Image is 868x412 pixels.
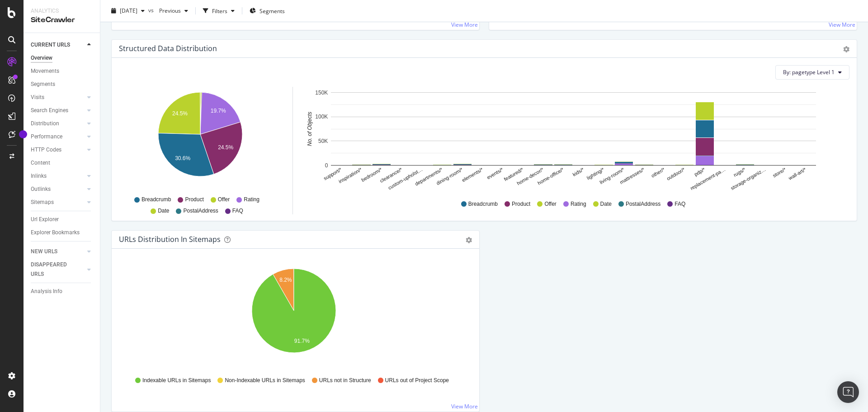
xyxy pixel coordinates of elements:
[31,106,68,115] div: Search Engines
[156,4,192,18] button: Previous
[693,166,706,177] text: pdp/*
[31,106,85,115] a: Search Engines
[665,166,686,181] text: outdoor/*
[461,166,484,183] text: elements/*
[31,158,94,168] a: Content
[486,166,505,180] text: events/*
[121,87,279,192] div: A chart.
[31,198,85,207] a: Sitemaps
[31,185,85,194] a: Outlinks
[31,80,94,89] a: Segments
[31,119,85,128] a: Distribution
[315,90,328,96] text: 150K
[246,4,288,18] button: Segments
[319,377,371,384] span: URLs not in Structure
[225,377,305,384] span: Non-Indexable URLs in Sitemaps
[414,166,444,187] text: departments/*
[503,166,524,182] text: featured/*
[279,277,292,283] text: 8.2%
[31,7,93,15] div: Analytics
[120,7,137,14] span: 2025 Sep. 29th
[31,80,55,89] div: Segments
[325,162,328,169] text: 0
[156,7,181,14] span: Previous
[843,46,849,52] div: gear
[244,196,259,204] span: Rating
[599,166,626,185] text: living-room/*
[172,110,188,117] text: 24.5%
[218,144,233,151] text: 24.5%
[31,145,85,155] a: HTTP Codes
[600,200,612,208] span: Date
[31,145,61,155] div: HTTP Codes
[31,171,85,181] a: Inlinks
[537,166,565,186] text: home-office/*
[360,166,383,183] text: bedroom/*
[31,215,59,224] div: Url Explorer
[119,263,469,368] svg: A chart.
[31,260,76,279] div: DISAPPEARED URLS
[31,93,85,102] a: Visits
[31,228,80,237] div: Explorer Bookmarks
[675,200,685,208] span: FAQ
[183,207,218,215] span: PostalAddress
[787,166,807,181] text: wall-art/*
[304,87,843,192] svg: A chart.
[451,403,478,410] a: View More
[119,44,217,53] div: Structured Data Distribution
[31,260,85,279] a: DISAPPEARED URLS
[31,93,44,102] div: Visits
[31,132,85,142] a: Performance
[294,338,310,344] text: 91.7%
[31,158,50,168] div: Content
[119,235,221,244] div: URLs Distribution in Sitemaps
[468,200,498,208] span: Breadcrumb
[338,166,363,184] text: inspiration/*
[323,166,343,181] text: support/*
[544,200,556,208] span: Offer
[571,200,586,208] span: Rating
[318,138,328,144] text: 50K
[586,166,605,181] text: lighting/*
[31,287,62,296] div: Analysis Info
[31,66,59,76] div: Movements
[783,68,835,76] span: By: pagetype Level 1
[232,207,243,215] span: FAQ
[31,132,62,142] div: Performance
[829,21,855,28] a: View More
[466,237,472,243] div: gear
[158,207,169,215] span: Date
[211,108,226,114] text: 19.7%
[199,4,238,18] button: Filters
[31,247,57,256] div: NEW URLS
[31,287,94,296] a: Analysis Info
[307,112,313,146] text: No. of Objects
[142,377,211,384] span: Indexable URLs in Sitemaps
[626,200,660,208] span: PostalAddress
[31,53,52,63] div: Overview
[108,4,148,18] button: [DATE]
[772,166,787,179] text: store/*
[185,196,203,204] span: Product
[19,130,27,138] div: Tooltip anchor
[218,196,230,204] span: Offer
[31,198,54,207] div: Sitemaps
[732,166,747,178] text: rugs/*
[315,114,328,120] text: 100K
[31,15,93,25] div: SiteCrawler
[148,6,156,14] span: vs
[571,166,585,177] text: kids/*
[31,53,94,63] a: Overview
[619,166,646,185] text: mattresses/*
[31,119,59,128] div: Distribution
[379,166,403,184] text: clearance/*
[175,155,190,161] text: 30.6%
[650,166,666,179] text: other/*
[31,228,94,237] a: Explorer Bookmarks
[259,7,285,14] span: Segments
[512,200,530,208] span: Product
[775,65,849,80] button: By: pagetype Level 1
[31,215,94,224] a: Url Explorer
